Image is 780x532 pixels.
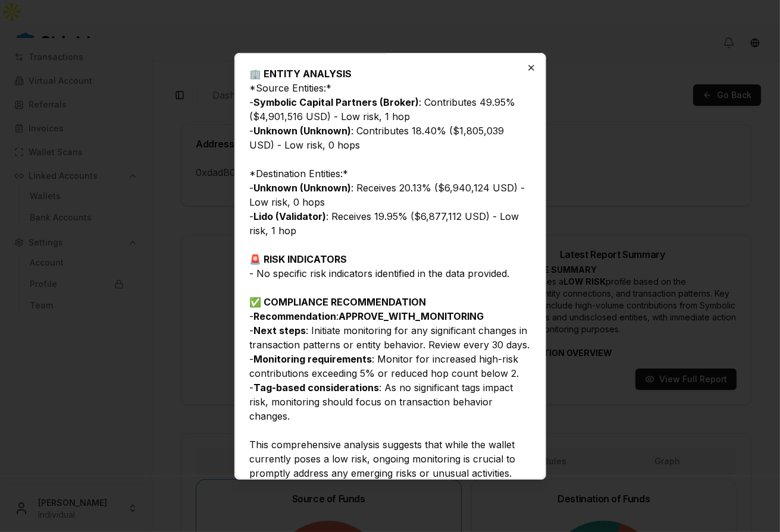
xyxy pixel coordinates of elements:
strong: Unknown (Unknown) [253,125,351,137]
strong: Unknown (Unknown) [253,182,351,194]
strong: Tag-based considerations [253,382,379,394]
strong: Symbolic Capital Partners (Broker) [253,96,419,108]
strong: 🏢 ENTITY ANALYSIS [249,68,352,80]
strong: ✅ COMPLIANCE RECOMMENDATION [249,296,426,308]
strong: Next steps [253,325,306,336]
strong: Monitoring requirements [253,353,372,365]
strong: Lido (Validator) [253,210,326,222]
strong: 🚨 RISK INDICATORS [249,253,347,265]
strong: APPROVE_WITH_MONITORING [339,310,484,322]
strong: Recommendation [253,310,336,322]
